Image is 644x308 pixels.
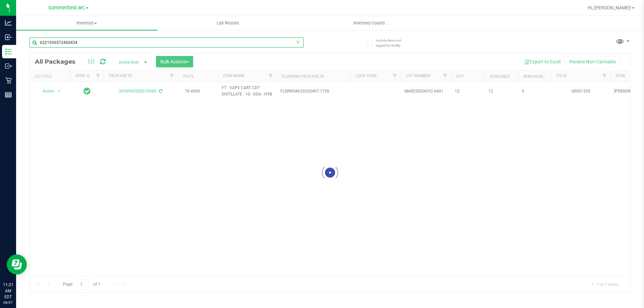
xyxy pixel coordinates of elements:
inline-svg: Reports [5,91,12,98]
a: Lab Results [157,16,299,30]
span: Inventory Counts [344,20,394,26]
input: Search Package ID, Item Name, SKU, Lot or Part Number... [30,38,304,48]
p: 08/27 [3,300,13,305]
inline-svg: Analytics [5,19,12,26]
span: Hi, [PERSON_NAME]! [588,5,631,10]
inline-svg: Inventory [5,48,12,55]
span: Lab Results [208,20,248,26]
inline-svg: Outbound [5,63,12,69]
inline-svg: Retail [5,77,12,84]
inline-svg: Inbound [5,34,12,41]
span: Clear [296,38,300,46]
span: Inventory [16,20,157,26]
a: Inventory [16,16,157,30]
span: Summerfield WC [48,5,85,11]
p: 11:21 AM EDT [3,282,13,300]
span: Include items not tagged for facility [376,38,409,48]
iframe: Resource center [7,254,27,274]
a: Inventory Counts [299,16,440,30]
